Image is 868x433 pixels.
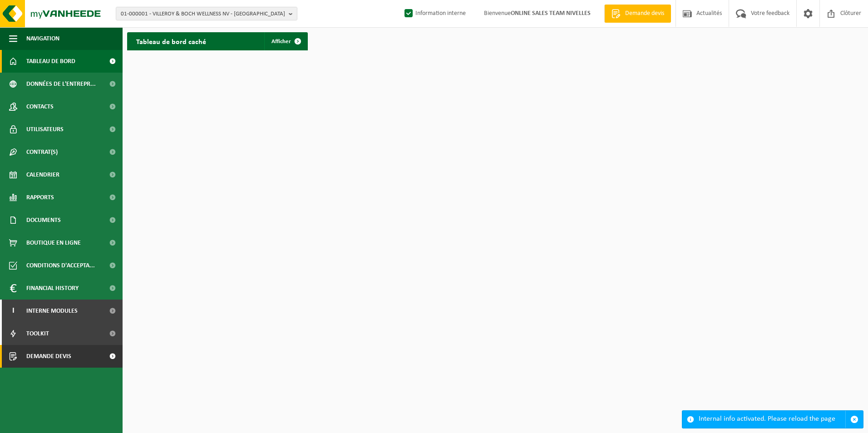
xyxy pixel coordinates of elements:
span: Navigation [26,27,59,50]
a: Demande devis [604,5,671,23]
span: Rapports [26,186,54,209]
span: Afficher [271,39,291,44]
span: Boutique en ligne [26,231,81,254]
span: 01-000001 - VILLEROY & BOCH WELLNESS NV - [GEOGRAPHIC_DATA] [121,7,285,21]
span: Conditions d'accepta... [26,254,95,277]
span: Demande devis [623,9,666,18]
span: Demande devis [26,345,71,368]
label: Information interne [403,7,466,20]
span: I [9,300,17,322]
span: Financial History [26,277,79,300]
span: Tableau de bord [26,50,75,73]
span: Utilisateurs [26,118,64,141]
span: Interne modules [26,300,78,322]
span: Calendrier [26,163,59,186]
span: Toolkit [26,322,49,345]
span: Contacts [26,95,54,118]
div: Internal info activated. Please reload the page [699,411,845,428]
span: Documents [26,209,61,231]
a: Afficher [264,32,307,50]
strong: ONLINE SALES TEAM NIVELLES [511,10,591,17]
span: Données de l'entrepr... [26,73,96,95]
h2: Tableau de bord caché [127,32,215,50]
button: 01-000001 - VILLEROY & BOCH WELLNESS NV - [GEOGRAPHIC_DATA] [116,7,297,20]
span: Contrat(s) [26,141,58,163]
